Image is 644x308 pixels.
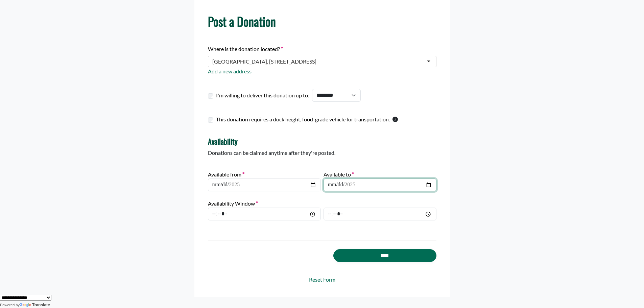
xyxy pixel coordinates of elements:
[216,91,309,99] label: I'm willing to deliver this donation up to:
[212,58,316,65] div: [GEOGRAPHIC_DATA], [STREET_ADDRESS]
[208,14,436,28] h1: Post a Donation
[216,115,390,123] label: This donation requires a dock height, food-grade vehicle for transportation.
[392,117,398,122] svg: This checkbox should only be used by warehouses donating more than one pallet of product.
[208,68,252,74] a: Add a new address
[208,137,436,146] h4: Availability
[324,170,354,179] label: Available to
[208,170,244,179] label: Available from
[208,199,258,208] label: Availability Window
[208,45,283,53] label: Where is the donation located?
[20,303,50,307] a: Translate
[208,276,436,284] a: Reset Form
[20,303,32,308] img: Google Translate
[208,149,436,157] p: Donations can be claimed anytime after they're posted.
